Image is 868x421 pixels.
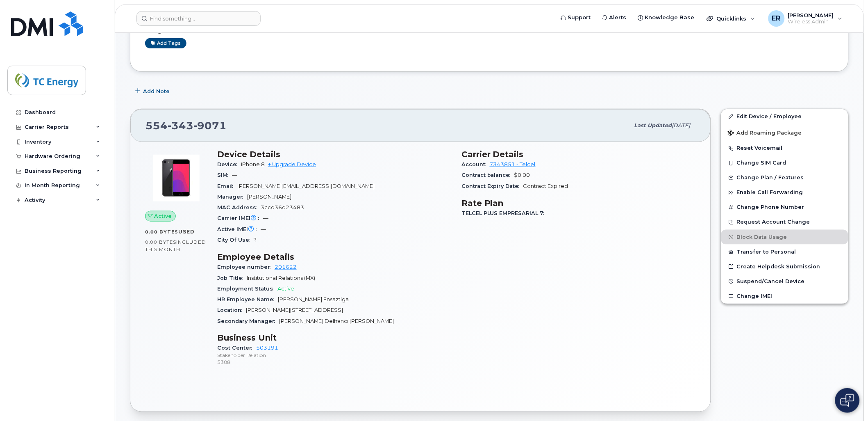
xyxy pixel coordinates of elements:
span: [PERSON_NAME][STREET_ADDRESS] [246,307,343,313]
a: + Upgrade Device [268,161,316,167]
span: Active [155,212,172,220]
div: Eric Rodriguez [763,10,848,27]
span: Wireless Admin [788,18,834,25]
span: [PERSON_NAME] [788,12,834,18]
span: MAC Address [217,204,261,210]
span: — [261,226,266,232]
a: Edit Device / Employee [721,109,848,124]
span: City Of Use [217,237,254,243]
span: Account [461,161,490,167]
span: SIM [217,172,232,178]
span: Device [217,161,241,167]
a: 201622 [275,264,297,270]
span: Employee number [217,264,275,270]
span: Location [217,307,246,313]
h3: Business Unit [217,333,452,343]
button: Block Data Usage [721,230,848,245]
span: Carrier IMEI [217,215,263,221]
span: Contract Expiry Date [461,183,523,189]
span: Change Plan / Features [737,175,804,181]
span: Job Title [217,275,247,281]
button: Transfer to Personal [721,245,848,259]
span: Enable Call Forwarding [737,190,803,196]
span: 554 [145,119,227,132]
span: [PERSON_NAME] Delfranci [PERSON_NAME] [279,318,394,324]
span: Secondary Manager [217,318,279,324]
span: Institutional Relations (MX) [247,275,315,281]
a: Create Helpdesk Submission [721,259,848,274]
span: ? [254,237,257,243]
h3: Device Details [217,149,452,159]
h3: Employee Details [217,252,452,262]
span: [PERSON_NAME] Ensaztiga [278,296,349,302]
img: image20231002-3703462-bzhi73.jpeg [152,153,201,203]
span: Quicklinks [717,15,747,22]
img: Open chat [841,394,854,407]
h3: Carrier Details [461,149,696,159]
span: 343 [168,119,193,132]
a: Alerts [597,9,632,26]
button: Change Phone Number [721,200,848,215]
span: Last updated [634,122,672,128]
span: Add Note [143,87,170,95]
span: 3ccd36d23483 [261,204,304,210]
span: Add Roaming Package [728,130,802,137]
span: iPhone 8 [241,161,265,167]
p: Stakeholder Relation [217,352,452,359]
span: 0.00 Bytes [145,229,178,235]
button: Suspend/Cancel Device [721,274,848,289]
a: Knowledge Base [632,9,700,26]
span: Contract Expired [523,183,568,189]
button: Add Roaming Package [721,124,848,141]
span: [DATE] [672,122,691,128]
span: ER [772,14,781,23]
span: [PERSON_NAME] [247,194,291,200]
span: Support [568,14,591,22]
a: 503191 [256,345,278,351]
a: Add tags [145,38,186,48]
button: Enable Call Forwarding [721,185,848,200]
span: TELCEL PLUS EMPRESARIAL 7 [461,210,548,216]
button: Request Account Change [721,215,848,229]
span: used [178,229,195,235]
span: HR Employee Name [217,296,278,302]
span: Employment Status [217,286,277,292]
span: 0.00 Bytes [145,239,176,245]
span: [PERSON_NAME][EMAIL_ADDRESS][DOMAIN_NAME] [237,183,375,189]
div: Quicklinks [701,10,761,27]
button: Change Plan / Features [721,170,848,185]
span: 9071 [193,119,227,132]
span: Manager [217,194,247,200]
button: Change IMEI [721,289,848,304]
input: Find something... [136,11,261,26]
span: Alerts [609,14,627,22]
span: Active [277,286,294,292]
h3: Rate Plan [461,198,696,208]
p: 5308 [217,359,452,366]
span: Active IMEI [217,226,261,232]
span: Suspend/Cancel Device [737,278,805,284]
span: $0.00 [514,172,530,178]
span: Email [217,183,237,189]
span: Knowledge Base [645,14,695,22]
a: Support [555,9,597,26]
button: Change SIM Card [721,156,848,170]
h3: Tags List [145,24,834,34]
span: — [232,172,237,178]
span: — [263,215,268,221]
a: 7343851 - Telcel [490,161,536,167]
span: Contract balance [461,172,514,178]
span: Cost Center [217,345,256,351]
button: Add Note [130,84,177,99]
button: Reset Voicemail [721,141,848,156]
